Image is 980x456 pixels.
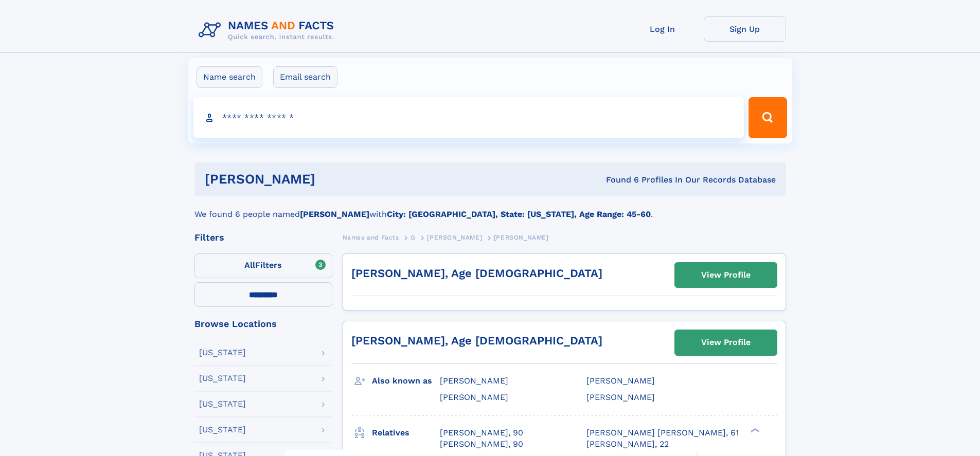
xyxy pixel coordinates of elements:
div: [US_STATE] [199,374,246,382]
a: [PERSON_NAME], Age [DEMOGRAPHIC_DATA] [351,267,602,280]
a: [PERSON_NAME], 90 [440,439,523,450]
span: [PERSON_NAME] [427,234,482,241]
a: View Profile [675,263,777,287]
div: [US_STATE] [199,349,246,357]
input: search input [193,97,744,138]
a: Sign Up [704,16,786,42]
a: [PERSON_NAME], 90 [440,427,523,439]
div: View Profile [701,331,751,354]
span: [PERSON_NAME] [586,392,655,402]
div: View Profile [701,263,751,287]
a: G [411,231,416,244]
a: [PERSON_NAME], Age [DEMOGRAPHIC_DATA] [351,334,602,347]
b: City: [GEOGRAPHIC_DATA], State: [US_STATE], Age Range: 45-60 [387,209,651,219]
span: [PERSON_NAME] [440,376,508,386]
b: [PERSON_NAME] [300,209,369,219]
label: Name search [197,66,262,88]
div: We found 6 people named with . [194,196,786,221]
span: All [244,260,255,270]
button: Search Button [749,97,787,138]
div: Filters [194,233,332,242]
a: Names and Facts [343,231,399,244]
div: ❯ [748,427,760,433]
div: Found 6 Profiles In Our Records Database [460,174,776,186]
img: Logo Names and Facts [194,16,343,44]
label: Filters [194,253,332,278]
a: [PERSON_NAME] [PERSON_NAME], 61 [586,427,739,439]
span: [PERSON_NAME] [440,392,508,402]
h3: Relatives [372,424,440,442]
span: [PERSON_NAME] [586,376,655,386]
a: View Profile [675,330,777,355]
div: [US_STATE] [199,400,246,408]
a: Log In [621,16,704,42]
a: [PERSON_NAME], 22 [586,439,669,450]
label: Email search [273,66,337,88]
h1: [PERSON_NAME] [205,173,461,186]
span: G [411,234,416,241]
div: [US_STATE] [199,426,246,434]
a: [PERSON_NAME] [427,231,482,244]
h3: Also known as [372,372,440,390]
div: Browse Locations [194,319,332,329]
span: [PERSON_NAME] [494,234,549,241]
